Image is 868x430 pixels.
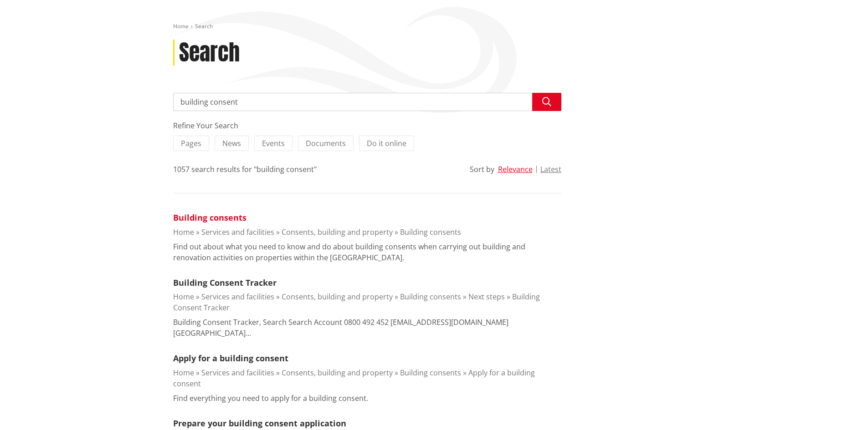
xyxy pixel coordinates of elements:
[826,392,859,425] iframe: Messenger Launcher
[282,292,393,302] a: Consents, building and property
[201,292,274,302] a: Services and facilities
[282,368,393,378] a: Consents, building and property
[173,292,540,313] a: Building Consent Tracker
[173,227,194,237] a: Home
[173,292,194,302] a: Home
[540,165,561,173] button: Latest
[173,23,695,30] nav: breadcrumb
[173,418,346,429] a: Prepare your building consent application
[400,292,461,302] a: Building consents
[201,227,274,237] a: Services and facilities
[181,138,201,148] span: Pages
[470,164,494,175] div: Sort by
[400,227,461,237] a: Building consents
[173,368,194,378] a: Home
[195,22,213,30] span: Search
[173,120,561,131] div: Refine Your Search
[173,164,317,175] div: 1057 search results for "building consent"
[498,165,533,173] button: Relevance
[173,22,189,30] a: Home
[173,353,288,364] a: Apply for a building consent
[173,368,535,389] a: Apply for a building consent
[262,138,285,148] span: Events
[179,40,240,66] h1: Search
[173,317,561,339] p: Building Consent Tracker, Search Search Account 0800 492 452 [EMAIL_ADDRESS][DOMAIN_NAME] [GEOGRA...
[400,368,461,378] a: Building consents
[306,138,346,148] span: Documents
[173,277,277,288] a: Building Consent Tracker
[201,368,274,378] a: Services and facilities
[468,292,505,302] a: Next steps
[173,241,561,263] p: Find out about what you need to know and do about building consents when carrying out building an...
[173,212,247,223] a: Building consents
[173,93,561,111] input: Search input
[367,138,406,148] span: Do it online
[222,138,241,148] span: News
[173,393,368,404] p: Find everything you need to apply for a building consent.
[282,227,393,237] a: Consents, building and property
